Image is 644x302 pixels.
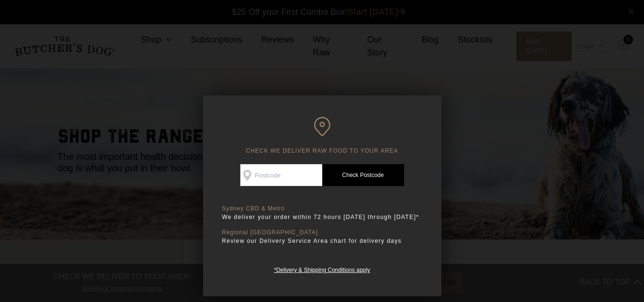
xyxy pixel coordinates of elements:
p: Sydney CBD & Metro [222,205,422,212]
p: We deliver your order within 72 hours [DATE] through [DATE]* [222,212,422,222]
h6: CHECK WE DELIVER RAW FOOD TO YOUR AREA [222,117,422,155]
p: Review our Delivery Service Area chart for delivery days [222,236,422,246]
p: Regional [GEOGRAPHIC_DATA] [222,229,422,236]
a: *Delivery & Shipping Conditions apply [274,264,370,273]
a: Check Postcode [322,164,404,186]
input: Postcode [240,164,322,186]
